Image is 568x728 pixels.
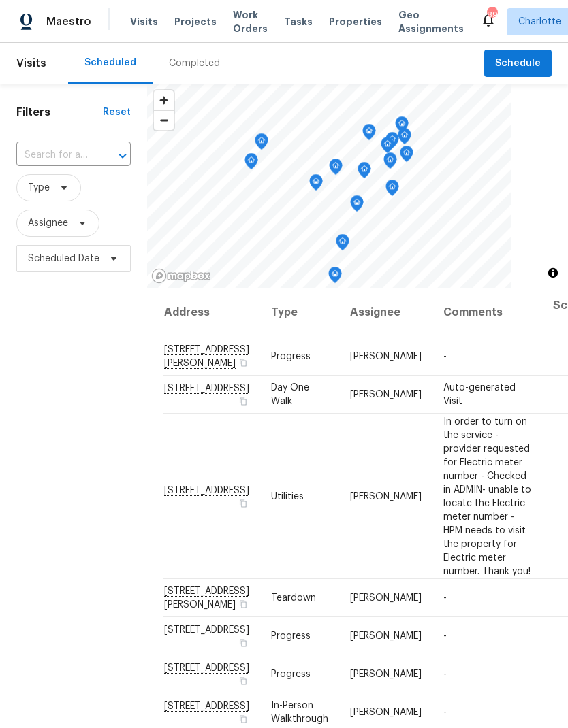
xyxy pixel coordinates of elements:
[271,383,309,406] span: Day One Walk
[28,181,50,195] span: Type
[113,146,132,165] button: Open
[28,216,68,230] span: Assignee
[443,669,447,679] span: -
[271,669,311,679] span: Progress
[151,268,211,284] a: Mapbox homepage
[237,395,249,408] button: Copy Address
[381,137,394,158] div: Map marker
[350,195,364,216] div: Map marker
[350,593,422,603] span: [PERSON_NAME]
[163,288,260,337] th: Address
[350,390,422,399] span: [PERSON_NAME]
[329,159,343,180] div: Map marker
[350,708,422,717] span: [PERSON_NAME]
[443,416,531,576] span: In order to turn on the service -provider requested for Electric meter number - Checked in ADMIN-...
[339,288,432,337] th: Assignee
[237,675,249,687] button: Copy Address
[395,116,409,137] div: Map marker
[398,8,464,35] span: Geo Assignments
[362,124,376,145] div: Map marker
[495,55,541,72] span: Schedule
[271,593,316,603] span: Teardown
[400,146,413,167] div: Map marker
[16,105,103,119] h1: Filters
[549,265,557,280] span: Toggle attribution
[169,56,220,70] div: Completed
[237,637,249,649] button: Copy Address
[244,153,258,174] div: Map marker
[328,267,342,288] div: Map marker
[255,133,268,154] div: Map marker
[237,598,249,610] button: Copy Address
[545,265,561,281] button: Toggle attribution
[383,152,397,173] div: Map marker
[271,701,328,724] span: In-Person Walkthrough
[154,110,174,130] button: Zoom out
[336,234,349,255] div: Map marker
[443,631,447,641] span: -
[237,357,249,369] button: Copy Address
[432,288,542,337] th: Comments
[260,288,339,337] th: Type
[385,180,399,201] div: Map marker
[350,352,422,361] span: [PERSON_NAME]
[103,105,131,119] div: Reset
[16,48,46,78] span: Visits
[233,8,268,35] span: Work Orders
[16,145,93,166] input: Search for an address...
[443,708,447,717] span: -
[28,252,99,265] span: Scheduled Date
[154,90,174,110] button: Zoom in
[398,128,411,149] div: Map marker
[237,497,249,509] button: Copy Address
[443,352,447,361] span: -
[147,84,511,288] canvas: Map
[84,56,136,69] div: Scheduled
[271,491,304,501] span: Utilities
[284,17,313,27] span: Tasks
[487,8,496,22] div: 89
[385,132,399,153] div: Map marker
[237,713,249,725] button: Copy Address
[130,15,158,29] span: Visits
[443,383,516,406] span: Auto-generated Visit
[350,491,422,501] span: [PERSON_NAME]
[358,162,371,183] div: Map marker
[174,15,217,29] span: Projects
[518,15,561,29] span: Charlotte
[443,593,447,603] span: -
[271,631,311,641] span: Progress
[271,352,311,361] span: Progress
[154,111,174,130] span: Zoom out
[46,15,91,29] span: Maestro
[350,669,422,679] span: [PERSON_NAME]
[309,174,323,195] div: Map marker
[484,50,552,78] button: Schedule
[329,15,382,29] span: Properties
[350,631,422,641] span: [PERSON_NAME]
